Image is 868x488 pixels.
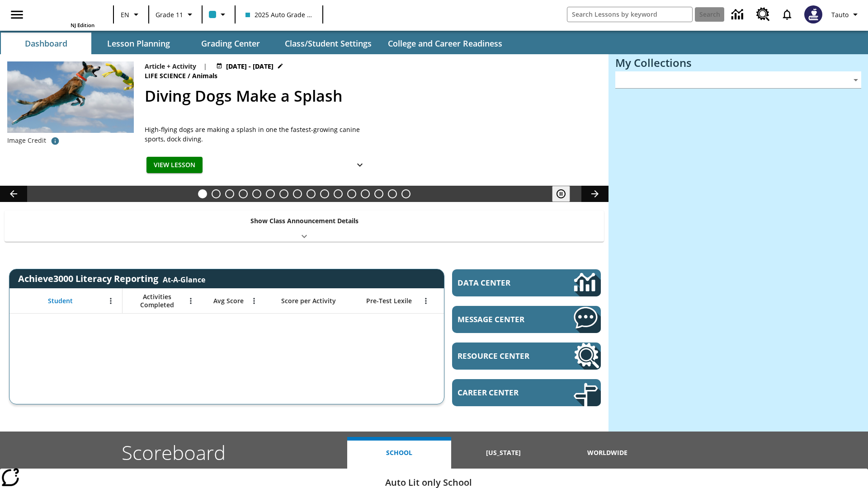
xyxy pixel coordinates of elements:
span: | [203,61,207,71]
button: Slide 2 Do You Want Fries With That? [212,189,221,198]
p: Image Credit [7,136,46,145]
p: Article + Activity [145,61,196,71]
button: Slide 10 Mixed Practice: Citing Evidence [320,189,329,198]
span: Animals [192,71,219,81]
button: Slide 3 Dirty Jobs Kids Had To Do [225,189,234,198]
span: [DATE] - [DATE] [226,61,274,71]
span: Tauto [831,10,849,19]
button: Slide 12 Career Lesson [347,189,356,198]
span: 2025 Auto Grade 11 [245,10,312,19]
span: Career Center [458,387,547,398]
button: Open Menu [247,294,261,308]
a: Data Center [726,2,751,27]
button: Worldwide [556,437,660,469]
div: Home [36,3,94,28]
button: Slide 6 Solar Power to the People [266,189,275,198]
img: Avatar [804,5,822,23]
span: NJ Edition [71,22,94,28]
span: Pre-Test Lexile [366,297,412,305]
a: Notifications [775,3,799,26]
span: Student [48,297,73,305]
button: Image credit: Gloria Anderson/Alamy Stock Photo [46,133,64,149]
span: Message Center [458,314,547,324]
button: Class color is light blue. Change class color [205,6,232,23]
button: Profile/Settings [828,6,864,23]
span: Achieve3000 Literacy Reporting [18,272,205,285]
button: Dashboard [1,33,91,54]
button: Slide 5 The Last Homesteaders [252,189,261,198]
span: Score per Activity [281,297,336,305]
a: Data Center [452,269,601,296]
button: College and Career Readiness [381,33,509,54]
button: [US_STATE] [451,437,555,469]
div: At-A-Glance [163,273,205,285]
button: Language: EN, Select a language [117,6,146,23]
a: Resource Center, Will open in new tab [751,2,775,27]
span: Grade 11 [156,10,183,19]
button: Open Menu [419,294,433,308]
button: Aug 27 - Aug 28 Choose Dates [214,61,285,71]
button: School [347,437,451,469]
p: Show Class Announcement Details [250,216,359,225]
span: Avg Score [213,297,244,305]
button: Open Menu [184,294,198,308]
button: View Lesson [146,157,203,174]
button: Slide 13 Between Two Worlds [361,189,370,198]
a: Career Center [452,379,601,406]
span: Activities Completed [127,293,187,309]
span: Resource Center [458,351,547,361]
button: Pause [552,186,570,202]
h3: My Collections [615,56,861,69]
input: search field [567,7,692,22]
span: Data Center [458,277,543,288]
a: Message Center [452,306,601,333]
button: Slide 8 Fashion Forward in Ancient Rome [293,189,302,198]
button: Slide 7 Attack of the Terrifying Tomatoes [279,189,288,198]
a: Resource Center, Will open in new tab [452,343,601,370]
button: Slide 4 Cars of the Future? [239,189,248,198]
button: Lesson carousel, Next [581,186,609,202]
button: Slide 16 The Constitution's Balancing Act [401,189,410,198]
div: Show Class Announcement Details [5,211,604,242]
button: Grading Center [185,33,276,54]
button: Slide 15 Point of View [388,189,397,198]
div: High-flying dogs are making a splash in one the fastest-growing canine sports, dock diving. [145,125,371,144]
button: Slide 14 Hooray for Constitution Day! [374,189,383,198]
button: Lesson Planning [93,33,184,54]
button: Open Menu [104,294,118,308]
span: / [188,71,190,80]
a: Home [36,4,94,22]
span: Life Science [145,71,188,81]
button: Open side menu [4,1,30,28]
div: Pause [552,186,579,202]
span: EN [121,10,129,19]
button: Slide 11 Pre-release lesson [334,189,343,198]
button: Grade: Grade 11, Select a grade [152,6,199,23]
img: A dog is jumping high in the air in an attempt to grab a yellow toy with its mouth. [7,61,134,133]
button: Show Details [351,157,369,174]
button: Class/Student Settings [278,33,379,54]
h2: Diving Dogs Make a Splash [145,84,598,108]
button: Slide 9 The Invasion of the Free CD [307,189,316,198]
button: Select a new avatar [799,3,828,26]
button: Slide 1 Diving Dogs Make a Splash [198,189,207,198]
